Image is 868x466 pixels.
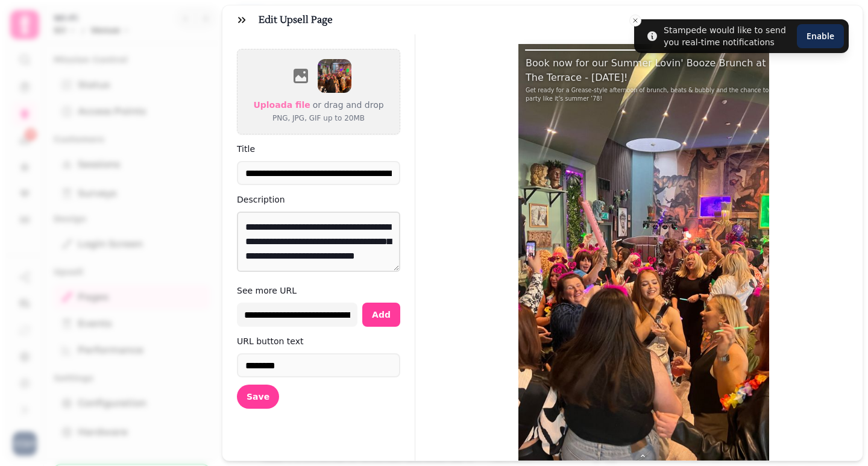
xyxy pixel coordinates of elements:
button: Save [237,385,279,409]
label: URL button text [237,334,400,348]
label: Description [237,192,400,207]
label: Title [237,142,400,156]
span: ⌃ [639,452,649,466]
h3: Edit Upsell Page [259,13,338,27]
span: Save [247,392,269,401]
span: Upload a file [253,100,310,110]
p: PNG, JPG, GIF up to 20MB [253,112,383,124]
img: aHR0cHM6Ly9maWxlcy5zdGFtcGVkZS5haS9kM2EzZDVhMi0wMWE4LTExZWMtOThlYS0wMmJkMmMwNzA0ODkvbWVkaWEvOGVmM... [318,59,351,93]
p: or drag and drop [310,98,384,112]
span: Add [372,310,391,319]
button: Add [362,303,400,327]
label: See more URL [237,283,400,298]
